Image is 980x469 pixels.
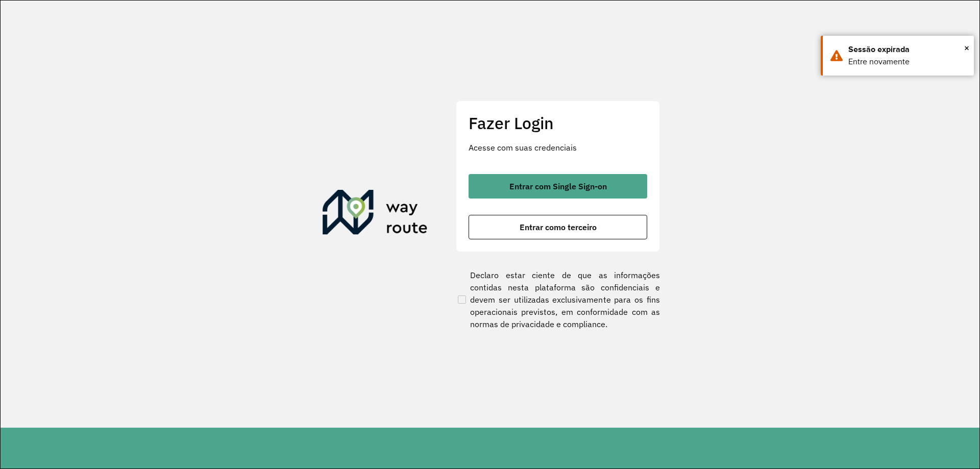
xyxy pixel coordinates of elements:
img: Roteirizador AmbevTech [323,190,428,239]
label: Declaro estar ciente de que as informações contidas nesta plataforma são confidenciais e devem se... [456,269,660,330]
span: Entrar como terceiro [520,223,597,231]
p: Acesse com suas credenciais [469,141,647,154]
span: Entrar com Single Sign-on [509,182,607,190]
button: button [469,215,647,239]
button: Close [964,40,969,56]
h2: Fazer Login [469,113,647,133]
span: × [964,40,969,56]
div: Sessão expirada [848,43,966,56]
button: button [469,174,647,199]
div: Entre novamente [848,56,966,68]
